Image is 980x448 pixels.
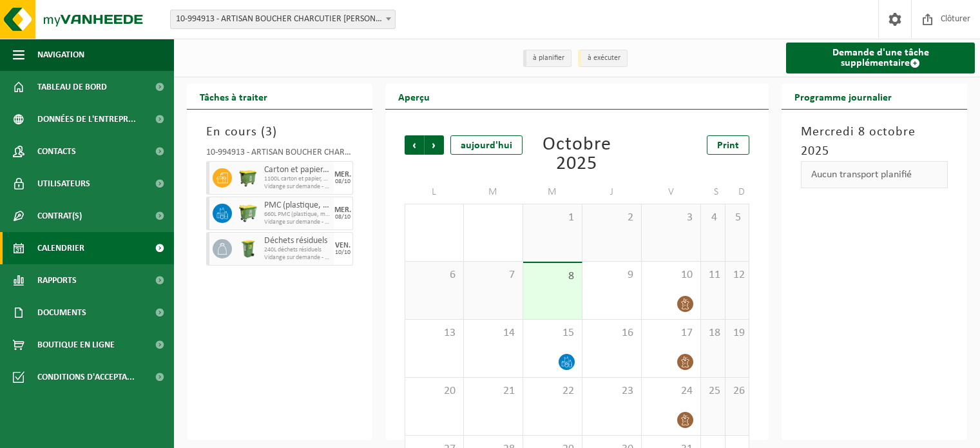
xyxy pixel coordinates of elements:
[786,43,975,73] a: Demande d'une tâche supplémentaire
[648,326,694,340] span: 17
[470,326,516,340] span: 14
[530,384,575,398] span: 22
[335,249,351,256] div: 10/10
[187,84,280,109] h2: Tâches à traiter
[37,297,86,329] span: Documents
[335,242,351,249] div: VEN.
[530,269,575,284] span: 8
[707,211,718,225] span: 4
[648,268,694,282] span: 10
[725,180,750,204] td: D
[589,384,635,398] span: 23
[265,126,273,139] span: 3
[37,168,90,200] span: Utilisateurs
[264,211,331,219] span: 660L PMC (plastique, métal, carton boisson) (industrie
[450,135,523,155] div: aujourd'hui
[701,180,725,204] td: S
[335,214,351,220] div: 08/10
[37,232,84,264] span: Calendrier
[334,171,351,179] div: MER.
[642,180,701,204] td: V
[37,329,115,361] span: Boutique en ligne
[264,200,331,211] span: PMC (plastique, métal, carton boisson) (industriel)
[405,135,424,155] span: Précédent
[707,326,718,340] span: 18
[732,384,743,398] span: 26
[464,180,523,204] td: M
[530,326,575,340] span: 15
[412,326,457,340] span: 13
[264,165,331,175] span: Carton et papier, non-conditionné (industriel)
[523,180,582,204] td: M
[37,135,76,168] span: Contacts
[412,384,457,398] span: 20
[801,122,948,161] h3: Mercredi 8 octobre 2025
[801,161,948,188] div: Aucun transport planifié
[589,268,635,282] span: 9
[732,268,743,282] span: 12
[206,148,353,161] div: 10-994913 - ARTISAN BOUCHER CHARCUTIER [PERSON_NAME]
[264,219,331,226] span: Vidange sur demande - passage dans une tournée fixe
[470,268,516,282] span: 7
[37,200,82,232] span: Contrat(s)
[530,211,575,225] span: 1
[238,168,258,188] img: WB-1100-HPE-GN-50
[425,135,444,155] span: Suivant
[171,10,395,28] span: 10-994913 - ARTISAN BOUCHER CHARCUTIER MYRIAM DELHAYE - XHENDELESSE
[37,361,135,393] span: Conditions d'accepta...
[37,39,84,71] span: Navigation
[707,268,718,282] span: 11
[334,206,351,214] div: MER.
[523,50,572,67] li: à planifier
[412,268,457,282] span: 6
[707,135,749,155] a: Print
[732,211,743,225] span: 5
[264,183,331,191] span: Vidange sur demande - passage dans une tournée fixe
[37,103,136,135] span: Données de l'entrepr...
[238,239,258,258] img: WB-0240-HPE-GN-50
[238,204,258,223] img: WB-0660-HPE-GN-50
[264,236,331,246] span: Déchets résiduels
[732,326,743,340] span: 19
[264,254,331,262] span: Vidange sur demande - passage dans une tournée fixe
[170,10,396,29] span: 10-994913 - ARTISAN BOUCHER CHARCUTIER MYRIAM DELHAYE - XHENDELESSE
[385,84,443,109] h2: Aperçu
[648,384,694,398] span: 24
[582,180,642,204] td: J
[589,211,635,225] span: 2
[405,180,464,204] td: L
[470,384,516,398] span: 21
[37,71,107,103] span: Tableau de bord
[264,175,331,183] span: 1100L carton et papier, non-conditionné (industriel)
[335,179,351,185] div: 08/10
[782,84,905,109] h2: Programme journalier
[524,135,631,174] div: Octobre 2025
[648,211,694,225] span: 3
[707,384,718,398] span: 25
[206,122,353,142] h3: En cours ( )
[717,141,739,151] span: Print
[578,50,628,67] li: à exécuter
[264,246,331,254] span: 240L déchets résiduels
[37,264,77,297] span: Rapports
[589,326,635,340] span: 16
